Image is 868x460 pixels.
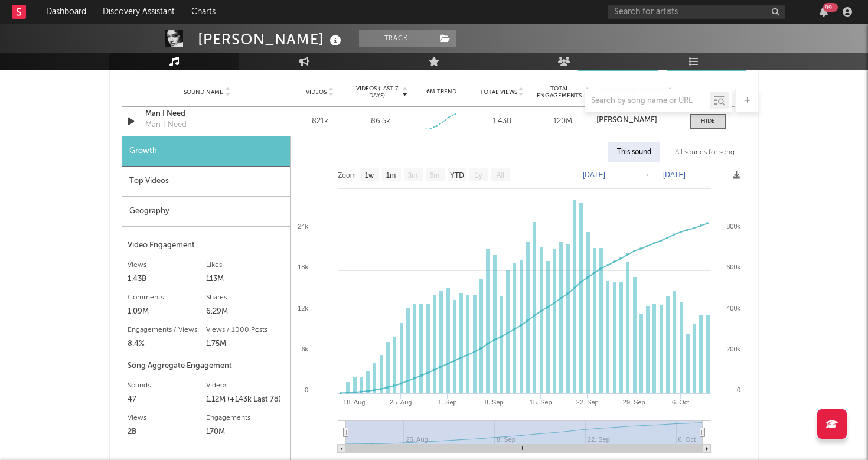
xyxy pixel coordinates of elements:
text: [DATE] [583,171,605,179]
div: Sounds [128,379,206,393]
div: 170M [206,425,285,439]
button: Track [359,30,433,47]
text: 0 [305,386,308,393]
div: Growth [122,136,290,167]
div: 6.29M [206,305,285,319]
div: Song Aggregate Engagement [128,359,284,373]
text: 18. Aug [343,399,365,406]
div: 120M [536,116,590,128]
div: 47 [128,393,206,407]
text: YTD [450,171,464,180]
a: [PERSON_NAME] [596,116,678,125]
div: 1.09M [128,305,206,319]
div: 1.43B [475,116,530,128]
text: 29. Sep [623,399,645,406]
div: 1.43B [128,272,206,286]
div: 8.4% [128,337,206,351]
text: [DATE] [663,171,686,179]
div: 113M [206,272,285,286]
span: Author / Followers [602,88,665,96]
div: Views [128,258,206,272]
div: Shares [206,291,285,305]
text: 18k [298,263,308,270]
text: → [643,171,650,179]
div: Geography [122,197,290,227]
div: Top Videos [122,167,290,197]
span: Videos (last 7 days) [353,85,401,99]
div: This sound [608,142,660,162]
text: 200k [726,345,740,353]
div: 1.75M [206,337,285,351]
div: All sounds for song [666,142,743,162]
text: All [496,171,504,180]
strong: [PERSON_NAME] [596,116,657,124]
text: 24k [298,223,308,230]
div: Views / 1000 Posts [206,323,285,337]
text: 800k [726,223,740,230]
div: Comments [128,291,206,305]
div: [PERSON_NAME] [198,30,344,49]
text: 22. Sep [576,399,599,406]
text: 1. Sep [438,399,457,406]
div: 1.12M (+143k Last 7d) [206,393,285,407]
div: Views [128,411,206,425]
text: 6k [301,345,308,353]
div: 821k [292,116,347,128]
text: 3m [408,171,418,180]
div: Man I Need [145,119,187,131]
input: Search by song name or URL [585,96,710,106]
text: 400k [726,305,740,312]
div: Likes [206,258,285,272]
text: 6m [430,171,440,180]
input: Search for artists [608,5,785,19]
a: Man I Need [145,108,269,120]
text: 1w [365,171,374,180]
div: Engagements [206,411,285,425]
span: Total Engagements [536,85,583,99]
text: Zoom [338,171,356,180]
div: Videos [206,379,285,393]
div: 86.5k [371,116,390,128]
text: 1m [386,171,396,180]
text: 12k [298,305,308,312]
div: 6M Trend [414,87,469,96]
div: 2B [128,425,206,439]
text: 6. Oct [672,399,689,406]
text: 8. Sep [485,399,504,406]
div: Engagements / Views [128,323,206,337]
text: 0 [737,386,740,393]
text: 15. Sep [530,399,552,406]
button: 99+ [820,7,828,17]
text: 25. Aug [390,399,412,406]
div: Video Engagement [128,239,284,253]
text: 1y [475,171,482,180]
div: 99 + [823,3,838,12]
text: 600k [726,263,740,270]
